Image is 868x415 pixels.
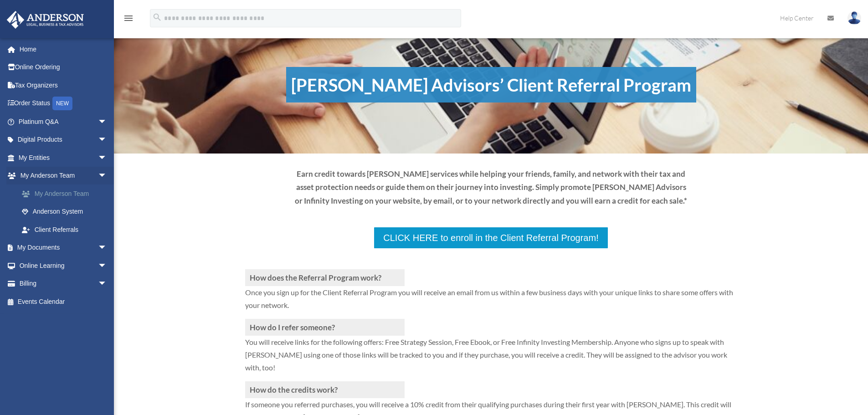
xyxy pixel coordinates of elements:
[98,149,116,167] span: arrow_drop_down
[847,11,861,25] img: User Pic
[245,269,405,286] h3: How does the Referral Program work?
[6,58,121,77] a: Online Ordering
[52,97,72,110] div: NEW
[245,286,737,319] p: Once you sign up for the Client Referral Program you will receive an email from us within a few b...
[98,275,116,293] span: arrow_drop_down
[245,381,405,398] h3: How do the credits work?
[98,113,116,131] span: arrow_drop_down
[13,203,121,221] a: Anderson System
[6,239,121,257] a: My Documentsarrow_drop_down
[6,76,121,94] a: Tax Organizers
[152,12,162,22] i: search
[13,220,116,239] a: Client Referrals
[373,226,608,249] a: CLICK HERE to enroll in the Client Referral Program!
[245,319,405,336] h3: How do I refer someone?
[6,149,121,167] a: My Entitiesarrow_drop_down
[98,239,116,257] span: arrow_drop_down
[245,336,737,381] p: You will receive links for the following offers: Free Strategy Session, Free Ebook, or Free Infin...
[6,40,121,58] a: Home
[123,13,134,24] i: menu
[6,275,121,293] a: Billingarrow_drop_down
[294,167,688,208] p: Earn credit towards [PERSON_NAME] services while helping your friends, family, and network with t...
[6,167,121,185] a: My Anderson Teamarrow_drop_down
[98,131,116,149] span: arrow_drop_down
[6,131,121,149] a: Digital Productsarrow_drop_down
[6,94,121,113] a: Order StatusNEW
[6,256,121,275] a: Online Learningarrow_drop_down
[4,11,87,29] img: Anderson Advisors Platinum Portal
[13,184,121,203] a: My Anderson Team
[123,16,134,24] a: menu
[98,256,116,275] span: arrow_drop_down
[286,67,696,102] h1: [PERSON_NAME] Advisors’ Client Referral Program
[6,292,121,311] a: Events Calendar
[6,113,121,131] a: Platinum Q&Aarrow_drop_down
[98,167,116,185] span: arrow_drop_down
